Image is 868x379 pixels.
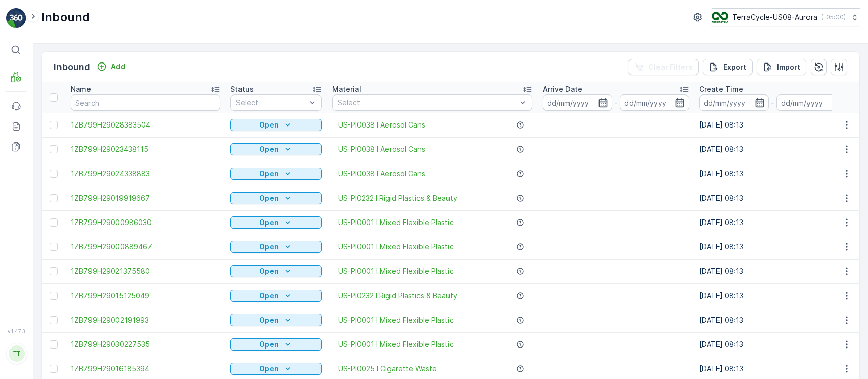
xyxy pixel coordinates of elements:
[71,217,220,228] a: 1ZB799H29000986030
[6,336,26,371] button: TT
[50,170,58,178] div: Toggle Row Selected
[338,315,454,325] a: US-PI0001 I Mixed Flexible Plastic
[230,338,322,351] button: Open
[699,84,743,94] p: Create Time
[230,216,322,229] button: Open
[93,60,129,73] button: Add
[71,315,220,325] a: 1ZB799H29002191993
[32,336,91,346] p: [DOMAIN_NAME]
[694,283,851,308] td: [DATE] 08:13
[230,119,322,131] button: Open
[50,267,58,275] div: Toggle Row Selected
[230,314,322,326] button: Open
[614,97,618,109] p: -
[230,192,322,204] button: Open
[259,266,279,276] p: Open
[41,9,90,25] p: Inbound
[259,364,279,374] p: Open
[50,121,58,129] div: Toggle Row Selected
[777,62,800,72] p: Import
[259,315,279,325] p: Open
[230,363,322,375] button: Open
[6,8,26,28] img: logo
[699,94,769,111] input: dd/mm/yyyy
[71,266,220,276] a: 1ZB799H29021375580
[694,210,851,235] td: [DATE] 08:13
[23,46,34,54] p: ⌘B
[50,365,58,373] div: Toggle Row Selected
[338,339,454,350] a: US-PI0001 I Mixed Flexible Plastic
[259,291,279,301] p: Open
[259,339,279,350] p: Open
[71,193,220,203] span: 1ZB799H29019919667
[338,242,454,252] a: US-PI0001 I Mixed Flexible Plastic
[338,120,425,130] a: US-PI0038 I Aerosol Cans
[50,243,58,251] div: Toggle Row Selected
[71,242,220,252] a: 1ZB799H29000889467
[732,12,817,22] p: TerraCycle-US08-Aurora
[723,62,746,72] p: Export
[771,97,774,109] p: -
[50,145,58,153] div: Toggle Row Selected
[757,59,806,75] button: Import
[230,143,322,155] button: Open
[338,169,425,179] a: US-PI0038 I Aerosol Cans
[694,235,851,259] td: [DATE] 08:13
[628,59,699,75] button: Clear Filters
[50,292,58,300] div: Toggle Row Selected
[338,291,457,301] a: US-PI0232 I Rigid Plastics & Beauty
[71,339,220,350] a: 1ZB799H29030227535
[648,62,693,72] p: Clear Filters
[71,120,220,130] a: 1ZB799H29028383504
[71,169,220,179] a: 1ZB799H29024338883
[338,266,454,276] a: US-PI0001 I Mixed Flexible Plastic
[9,345,25,362] div: TT
[230,168,322,180] button: Open
[230,265,322,277] button: Open
[6,328,26,334] span: v 1.47.3
[332,84,361,94] p: Material
[50,340,58,349] div: Toggle Row Selected
[543,84,582,94] p: Arrive Date
[71,84,91,94] p: Name
[71,144,220,154] a: 1ZB799H29023438115
[71,291,220,301] a: 1ZB799H29015125049
[338,98,517,108] p: Select
[259,193,279,203] p: Open
[338,364,437,374] a: US-PI0025 I Cigarette Waste
[259,120,279,130] p: Open
[230,84,254,94] p: Status
[71,94,220,111] input: Search
[620,94,690,111] input: dd/mm/yyyy
[694,113,851,137] td: [DATE] 08:13
[338,217,454,228] a: US-PI0001 I Mixed Flexible Plastic
[32,346,91,371] p: [EMAIL_ADDRESS][PERSON_NAME][DOMAIN_NAME]
[338,193,457,203] a: US-PI0232 I Rigid Plastics & Beauty
[712,8,860,26] button: TerraCycle-US08-Aurora(-05:00)
[776,94,846,111] input: dd/mm/yyyy
[703,59,753,75] button: Export
[50,194,58,202] div: Toggle Row Selected
[111,61,125,72] p: Add
[259,242,279,252] p: Open
[71,364,220,374] span: 1ZB799H29016185394
[338,144,425,154] span: US-PI0038 I Aerosol Cans
[259,144,279,154] p: Open
[694,259,851,283] td: [DATE] 08:13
